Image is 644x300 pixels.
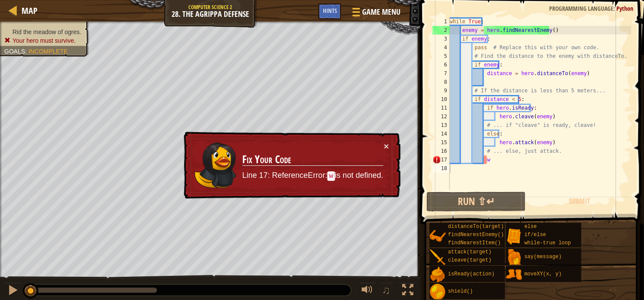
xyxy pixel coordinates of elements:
[380,282,395,300] button: ♫
[432,155,450,164] div: 17
[426,192,525,212] button: Run ⇧↵
[13,28,81,35] span: Rid the meadow of ogres.
[382,284,391,297] span: ♫
[28,48,68,55] span: Incomplete
[432,26,450,35] div: 2
[399,282,416,300] button: Toggle fullscreen
[432,69,450,78] div: 7
[362,6,400,18] span: Game Menu
[506,249,522,265] img: portrait.png
[322,6,337,15] span: Hints
[569,196,590,206] span: Submit
[194,142,237,189] img: duck_omarn.png
[345,3,405,24] button: Game Menu
[4,282,22,300] button: Ctrl + P: Pause
[524,271,561,277] span: moveXY(x, y)
[448,288,473,294] span: shield()
[4,28,83,36] li: Rid the meadow of ogres.
[432,17,450,26] div: 1
[242,154,383,166] h3: Fix Your Code
[429,228,446,244] img: portrait.png
[359,282,376,300] button: Adjust volume
[613,4,616,13] span: :
[432,86,450,95] div: 9
[4,36,83,45] li: Your hero must survive.
[4,48,25,55] span: Goals
[549,4,613,13] span: Programming language
[327,171,335,181] code: w
[524,254,561,260] span: say(message)
[432,60,450,69] div: 6
[432,52,450,60] div: 5
[432,104,450,112] div: 11
[448,224,504,230] span: distanceTo(target)
[432,112,450,121] div: 12
[429,249,446,265] img: portrait.png
[432,138,450,147] div: 15
[17,5,38,16] a: Map
[432,129,450,138] div: 14
[25,48,28,55] span: :
[524,232,546,238] span: if/else
[506,228,522,244] img: portrait.png
[432,95,450,104] div: 10
[429,284,446,300] img: portrait.png
[432,78,450,86] div: 8
[506,266,522,283] img: portrait.png
[22,5,38,16] span: Map
[448,249,491,255] span: attack(target)
[530,192,629,212] button: Submit
[432,121,450,129] div: 13
[432,43,450,52] div: 4
[242,170,383,181] p: Line 17: ReferenceError: is not defined.
[384,142,389,151] button: ×
[524,240,571,246] span: while-true loop
[429,266,446,283] img: portrait.png
[448,271,494,277] span: isReady(action)
[13,37,76,44] span: Your hero must survive.
[448,232,504,238] span: findNearestEnemy()
[448,240,500,246] span: findNearestItem()
[432,147,450,155] div: 16
[432,164,450,173] div: 18
[616,4,633,13] span: Python
[524,224,537,230] span: else
[432,35,450,43] div: 3
[448,257,491,263] span: cleave(target)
